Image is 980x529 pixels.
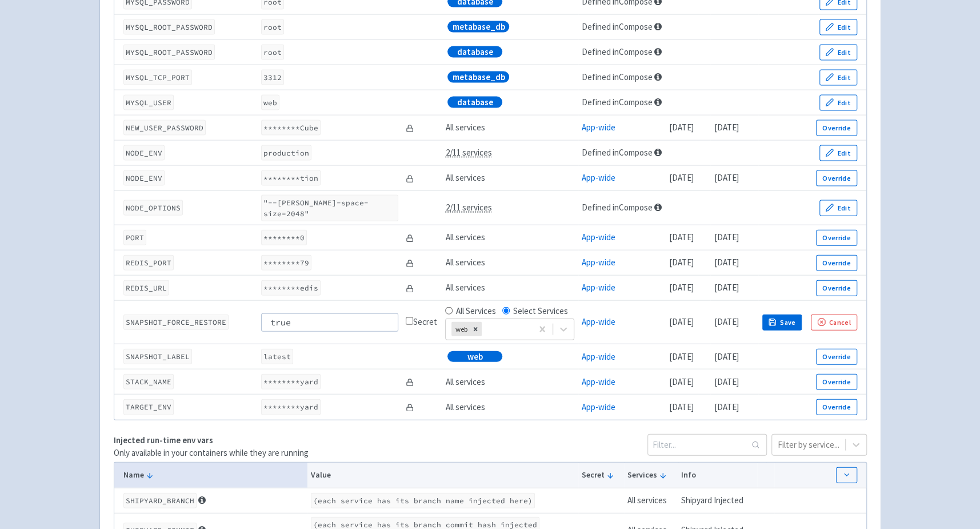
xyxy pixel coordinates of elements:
code: REDIS_PORT [123,255,174,271]
button: Secret [582,469,620,481]
code: TARGET_ENV [123,399,174,415]
time: [DATE] [714,376,739,387]
a: App-wide [582,316,615,327]
time: [DATE] [669,401,694,412]
time: [DATE] [714,122,739,133]
code: production [261,145,311,161]
span: metabase_db [452,71,505,83]
strong: Injected run-time env vars [114,435,213,446]
button: Edit [819,95,857,111]
div: Secret [406,316,438,329]
time: [DATE] [714,172,739,183]
a: App-wide [582,282,615,293]
time: [DATE] [669,351,694,362]
span: web [467,351,483,363]
a: App-wide [582,172,615,183]
code: root [261,45,284,60]
code: NODE_ENV [123,145,165,161]
button: Override [816,349,857,365]
td: All services [442,369,578,395]
time: [DATE] [669,232,694,242]
td: All services [442,116,578,141]
td: All services [442,395,578,420]
time: [DATE] [714,316,739,327]
div: Remove web [469,322,482,336]
code: MYSQL_USER [123,95,174,110]
a: App-wide [582,122,615,133]
code: PORT [123,230,146,245]
code: NODE_ENV [123,170,165,186]
th: Info [678,463,758,488]
div: web [451,322,469,336]
a: Defined in Compose [582,71,653,82]
a: Defined in Compose [582,97,653,108]
a: App-wide [582,257,615,268]
span: database [457,97,493,108]
span: database [457,46,493,58]
label: All Services [455,305,495,318]
td: All services [442,166,578,191]
code: NODE_OPTIONS [123,200,183,216]
td: Shipyard Injected [678,488,758,513]
button: Override [816,230,857,246]
a: Defined in Compose [582,202,653,213]
td: All services [442,250,578,276]
span: 2/11 services [445,147,491,158]
label: Select Services [513,305,567,318]
code: MYSQL_ROOT_PASSWORD [123,45,215,60]
code: "--[PERSON_NAME]-space-size=2048" [261,195,398,221]
code: SHIPYARD_BRANCH [123,493,197,508]
a: Defined in Compose [582,21,653,32]
time: [DATE] [669,282,694,293]
button: Override [816,120,857,136]
a: App-wide [582,401,615,412]
button: Edit [819,70,857,86]
time: [DATE] [669,376,694,387]
code: SNAPSHOT_LABEL [123,349,192,364]
code: REDIS_URL [123,280,169,296]
button: Cancel [811,315,857,331]
button: Save [762,315,802,331]
button: Override [816,170,857,186]
a: App-wide [582,232,615,242]
span: 2/11 services [445,202,491,213]
code: MYSQL_ROOT_PASSWORD [123,19,215,35]
time: [DATE] [669,257,694,268]
button: Override [816,280,857,296]
time: [DATE] [714,401,739,412]
button: Override [816,399,857,415]
p: Only available in your containers while they are running [114,447,309,460]
code: 3312 [261,70,284,85]
code: latest [261,349,293,364]
time: [DATE] [714,257,739,268]
button: Edit [819,200,857,216]
button: Override [816,255,857,271]
a: Defined in Compose [582,147,653,158]
time: [DATE] [714,282,739,293]
button: Edit [819,145,857,161]
code: (each service has its branch name injected here) [311,493,535,508]
time: [DATE] [714,232,739,242]
code: root [261,19,284,35]
code: STACK_NAME [123,374,174,389]
code: web [261,95,279,110]
time: [DATE] [714,351,739,362]
button: Override [816,374,857,390]
time: [DATE] [669,122,694,133]
input: Filter... [647,434,767,456]
time: [DATE] [669,172,694,183]
td: All services [442,276,578,301]
button: Edit [819,19,857,35]
a: App-wide [582,376,615,387]
td: All services [442,225,578,250]
button: Edit [819,45,857,61]
th: Value [307,463,578,488]
span: metabase_db [452,21,505,33]
button: Services [627,469,674,481]
code: SNAPSHOT_FORCE_RESTORE [123,315,229,330]
button: Name [123,469,304,481]
input: false [261,313,398,332]
code: MYSQL_TCP_PORT [123,70,192,85]
td: All services [624,488,678,513]
a: Defined in Compose [582,46,653,57]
